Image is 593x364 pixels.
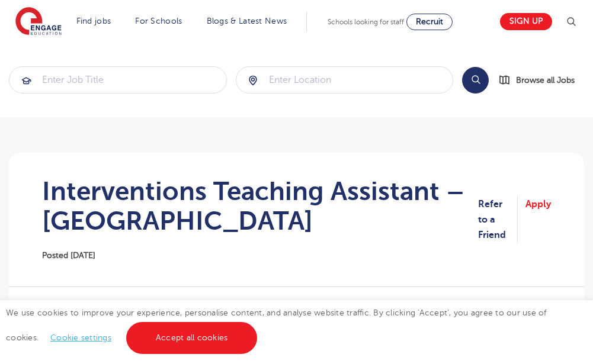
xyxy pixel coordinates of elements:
[207,17,287,25] a: Blogs & Latest News
[9,67,226,93] input: Submit
[416,17,443,26] span: Recruit
[15,7,62,37] img: Engage Education
[9,66,227,94] div: Submit
[76,17,111,25] a: Find jobs
[6,308,547,342] span: We use cookies to improve your experience, personalise content, and analyse website traffic. By c...
[525,197,551,243] a: Apply
[500,13,552,30] a: Sign up
[516,73,575,87] span: Browse all Jobs
[236,66,454,94] div: Submit
[498,73,584,87] a: Browse all Jobs
[50,333,111,342] a: Cookie settings
[135,17,182,25] a: For Schools
[406,14,453,30] a: Recruit
[328,18,404,26] span: Schools looking for staff
[236,67,453,93] input: Submit
[126,322,258,354] a: Accept all cookies
[42,251,95,260] span: Posted [DATE]
[42,176,478,236] h1: Interventions Teaching Assistant – [GEOGRAPHIC_DATA]
[478,197,518,243] a: Refer to a Friend
[462,67,489,94] button: Search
